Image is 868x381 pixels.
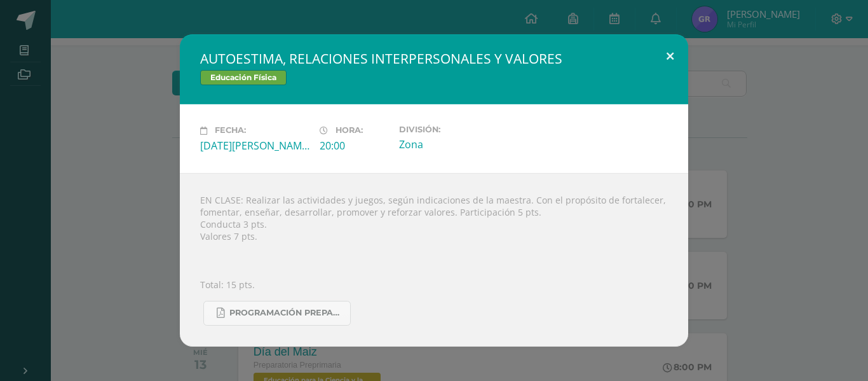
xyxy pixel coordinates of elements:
div: EN CLASE: Realizar las actividades y juegos, según indicaciones de la maestra. Con el propósito d... [180,173,688,347]
span: Hora: [336,126,363,135]
h2: AUTOESTIMA, RELACIONES INTERPERSONALES Y VALORES [200,50,668,67]
span: Programación Preparatoria Física A-B.pdf [229,308,344,318]
div: [DATE][PERSON_NAME] [200,139,309,153]
div: Zona [399,137,508,151]
label: División: [399,125,508,134]
span: Educación Física [200,70,287,85]
button: Close (Esc) [652,34,688,78]
a: Programación Preparatoria Física A-B.pdf [203,301,351,326]
span: Fecha: [215,126,246,135]
div: 20:00 [320,139,389,153]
